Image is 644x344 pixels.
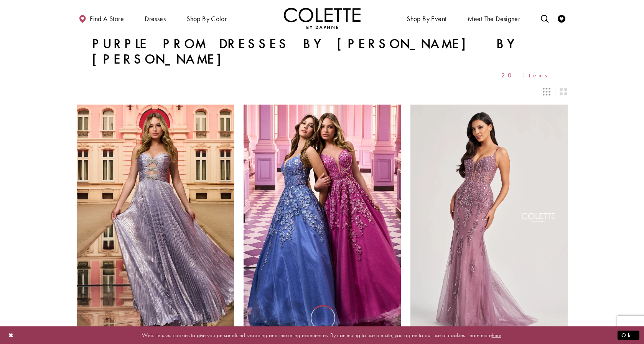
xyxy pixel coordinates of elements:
span: Dresses [145,15,166,23]
span: 20 items [501,72,552,79]
span: Shop by color [186,15,227,23]
div: Layout Controls [72,83,572,100]
a: Visit Home Page [284,8,361,29]
a: Toggle search [539,8,550,29]
button: Close Dialog [5,328,18,342]
a: Visit Colette by Daphne Style No. CL8520 Page [77,105,234,333]
span: Shop By Event [405,8,448,29]
span: Shop By Event [407,15,446,23]
a: Visit Colette by Daphne Style No. CL8420 Page [244,105,401,333]
a: here [492,331,501,339]
span: Find a store [90,15,124,23]
a: Meet the designer [466,8,522,29]
h1: Purple Prom Dresses by [PERSON_NAME] by [PERSON_NAME] [92,36,552,67]
span: Meet the designer [468,15,520,23]
a: Find a store [77,8,126,29]
img: Colette by Daphne [284,8,361,29]
button: Submit Dialog [618,330,639,340]
a: Check Wishlist [556,8,567,29]
span: Dresses [143,8,168,29]
p: Website uses cookies to give you personalized shopping and marketing experiences. By continuing t... [55,330,589,340]
span: Switch layout to 2 columns [560,88,567,95]
span: Switch layout to 3 columns [543,88,550,95]
span: Shop by color [184,8,229,29]
a: Visit Colette by Daphne Style No. CL8210 Page [410,105,568,333]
